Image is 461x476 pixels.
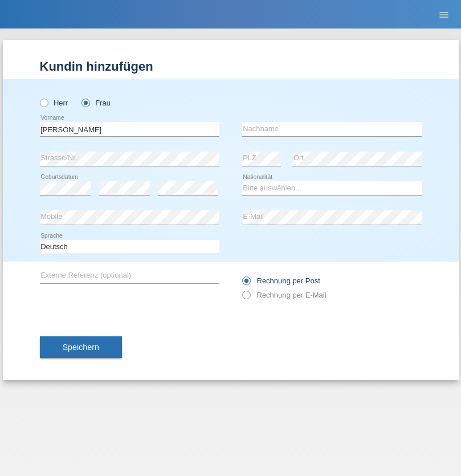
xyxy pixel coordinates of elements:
[81,99,89,106] input: Frau
[242,291,250,305] input: Rechnung per E-Mail
[438,9,450,21] i: menu
[40,59,422,74] h1: Kundin hinzufügen
[242,291,327,299] label: Rechnung per E-Mail
[63,343,99,352] span: Speichern
[242,276,320,285] label: Rechnung per Post
[81,99,111,107] label: Frau
[40,336,122,358] button: Speichern
[433,11,455,18] a: menu
[40,99,68,107] label: Herr
[40,99,47,106] input: Herr
[242,276,250,291] input: Rechnung per Post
